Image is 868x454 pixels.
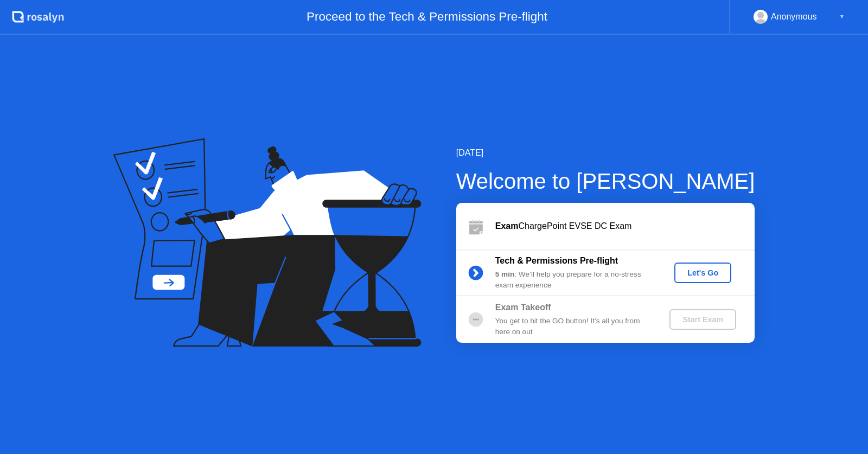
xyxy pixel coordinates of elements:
b: Exam [495,221,519,231]
div: You get to hit the GO button! It’s all you from here on out [495,316,652,338]
div: ChargePoint EVSE DC Exam [495,220,755,233]
b: 5 min [495,270,515,278]
div: : We’ll help you prepare for a no-stress exam experience [495,269,652,291]
div: Start Exam [674,315,732,324]
div: ▼ [839,10,845,24]
button: Start Exam [669,309,736,330]
b: Exam Takeoff [495,303,551,312]
div: Let's Go [679,268,727,277]
b: Tech & Permissions Pre-flight [495,256,618,265]
div: [DATE] [456,146,755,159]
button: Let's Go [674,263,731,283]
div: Anonymous [771,10,817,24]
div: Welcome to [PERSON_NAME] [456,165,755,197]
